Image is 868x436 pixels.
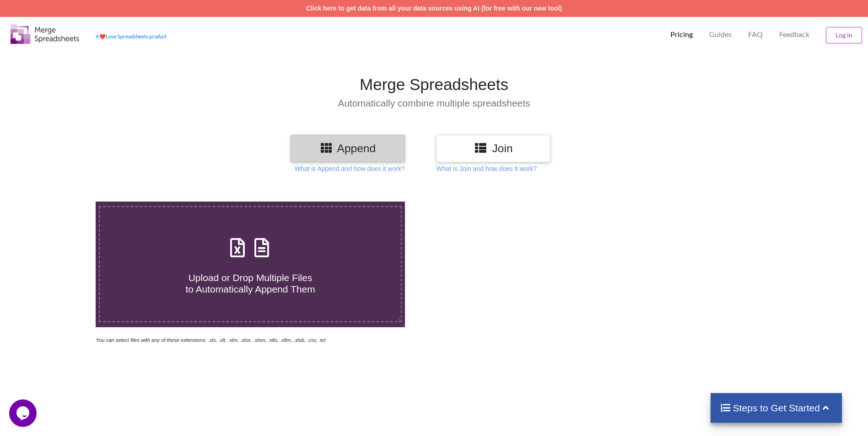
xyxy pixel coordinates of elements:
[720,402,833,414] h4: Steps to Get Started
[779,31,809,38] span: Feedback
[185,272,315,294] span: Upload or Drop Multiple Files to Automatically Append Them
[436,164,536,173] p: What is Join and how does it work?
[96,33,167,39] a: AheartLove Spreadsheets product
[443,142,544,155] h3: Join
[295,164,405,173] p: What is Append and how does it work?
[96,337,325,343] i: You can select files with any of these extensions: .xls, .xlt, .xlm, .xlsx, .xlsm, .xltx, .xltm, ...
[11,24,79,44] img: Logo.png
[297,142,398,155] h3: Append
[306,5,562,12] a: Click here to get data from all your data sources using AI (for free with our new tool)
[748,30,763,39] p: FAQ
[826,27,862,43] button: Log In
[9,399,38,427] iframe: chat widget
[670,30,693,39] p: Pricing
[99,33,106,39] span: heart
[709,30,732,39] p: Guides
